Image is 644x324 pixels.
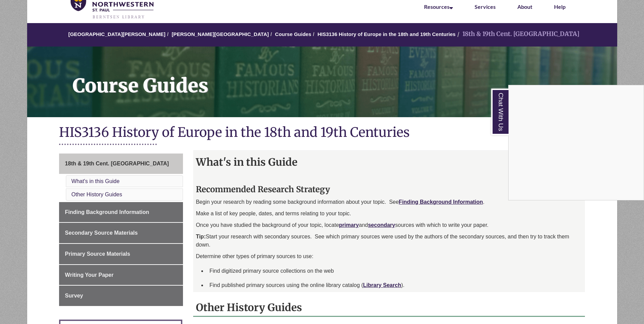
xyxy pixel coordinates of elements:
a: Services [475,3,496,10]
iframe: Chat Widget [509,85,644,200]
a: About [517,3,532,10]
div: Chat With Us [508,85,644,200]
a: Help [554,3,566,10]
a: Resources [424,3,453,10]
a: Chat With Us [491,89,509,135]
